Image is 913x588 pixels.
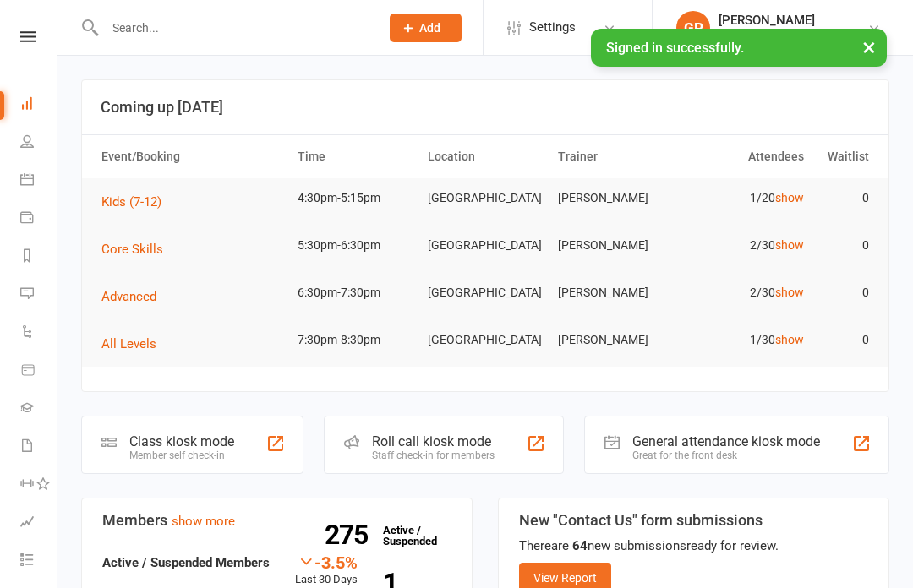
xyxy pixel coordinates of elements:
[101,286,168,307] button: Advanced
[172,514,235,529] a: show more
[101,336,156,351] span: All Levels
[775,191,804,204] a: show
[290,273,420,313] td: 6:30pm-7:30pm
[550,178,681,218] td: [PERSON_NAME]
[606,40,744,56] span: Signed in successfully.
[129,449,234,461] div: Member self check-in
[719,28,867,43] div: Krav Maga Defence Institute
[812,320,877,360] td: 0
[812,273,877,313] td: 0
[854,29,884,65] button: ×
[20,162,58,200] a: Calendar
[681,135,811,178] th: Attendees
[550,135,681,178] th: Trainer
[419,21,440,35] span: Add
[100,16,368,40] input: Search...
[101,289,156,304] span: Advanced
[529,8,576,46] span: Settings
[420,135,550,178] th: Location
[101,239,175,259] button: Core Skills
[372,433,495,449] div: Roll call kiosk mode
[101,192,173,212] button: Kids (7-12)
[572,538,588,553] strong: 64
[420,320,550,360] td: [GEOGRAPHIC_DATA]
[681,226,811,265] td: 2/30
[775,286,804,299] a: show
[20,238,58,276] a: Reports
[290,320,420,360] td: 7:30pm-8:30pm
[681,320,811,360] td: 1/30
[20,86,58,124] a: Dashboard
[519,512,779,529] h3: New "Contact Us" form submissions
[94,135,290,178] th: Event/Booking
[101,242,163,257] span: Core Skills
[20,504,58,542] a: Assessments
[20,124,58,162] a: People
[632,449,820,461] div: Great for the front desk
[812,226,877,265] td: 0
[290,135,420,178] th: Time
[812,135,877,178] th: Waitlist
[290,226,420,265] td: 5:30pm-6:30pm
[681,178,811,218] td: 1/20
[20,200,58,238] a: Payments
[775,238,804,252] a: show
[325,522,374,547] strong: 275
[519,536,779,556] div: There are new submissions ready for review.
[420,226,550,265] td: [GEOGRAPHIC_DATA]
[101,99,870,116] h3: Coming up [DATE]
[632,433,820,449] div: General attendance kiosk mode
[550,226,681,265] td: [PERSON_NAME]
[719,13,867,28] div: [PERSON_NAME]
[374,512,449,559] a: 275Active / Suspended
[550,273,681,313] td: [PERSON_NAME]
[550,320,681,360] td: [PERSON_NAME]
[676,11,710,45] div: GP
[295,553,358,571] div: -3.5%
[101,334,168,354] button: All Levels
[775,333,804,346] a: show
[681,273,811,313] td: 2/30
[390,14,462,42] button: Add
[290,178,420,218] td: 4:30pm-5:15pm
[102,512,451,529] h3: Members
[372,449,495,461] div: Staff check-in for members
[420,273,550,313] td: [GEOGRAPHIC_DATA]
[101,194,161,210] span: Kids (7-12)
[420,178,550,218] td: [GEOGRAPHIC_DATA]
[129,433,234,449] div: Class kiosk mode
[102,555,270,570] strong: Active / Suspended Members
[812,178,877,218] td: 0
[20,352,58,390] a: Product Sales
